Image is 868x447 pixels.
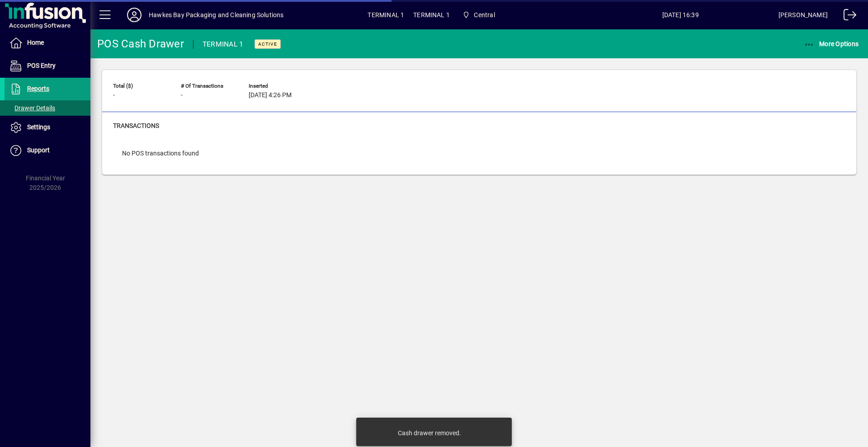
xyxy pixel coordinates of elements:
[5,139,90,162] a: Support
[474,8,495,22] span: Central
[120,7,149,23] button: Profile
[249,83,303,89] span: Inserted
[804,40,859,47] span: More Options
[5,100,90,116] a: Drawer Details
[113,122,159,129] span: Transactions
[113,140,208,167] div: No POS transactions found
[583,8,778,22] span: [DATE] 16:39
[5,55,90,77] a: POS Entry
[27,39,44,46] span: Home
[27,85,49,92] span: Reports
[837,2,857,31] a: Logout
[413,8,450,22] span: TERMINAL 1
[113,83,167,89] span: Total ($)
[249,92,292,99] span: [DATE] 4:26 PM
[258,41,277,47] span: Active
[27,123,50,131] span: Settings
[149,8,284,22] div: Hawkes Bay Packaging and Cleaning Solutions
[97,37,184,51] div: POS Cash Drawer
[27,62,56,69] span: POS Entry
[398,428,461,438] div: Cash drawer removed.
[5,32,90,54] a: Home
[27,146,50,154] span: Support
[113,92,115,99] span: -
[459,7,499,23] span: Central
[368,8,404,22] span: TERMINAL 1
[778,8,828,22] div: [PERSON_NAME]
[181,92,183,99] span: -
[181,83,235,89] span: # of Transactions
[802,36,861,52] button: More Options
[9,104,55,112] span: Drawer Details
[203,37,244,52] div: TERMINAL 1
[5,116,90,139] a: Settings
